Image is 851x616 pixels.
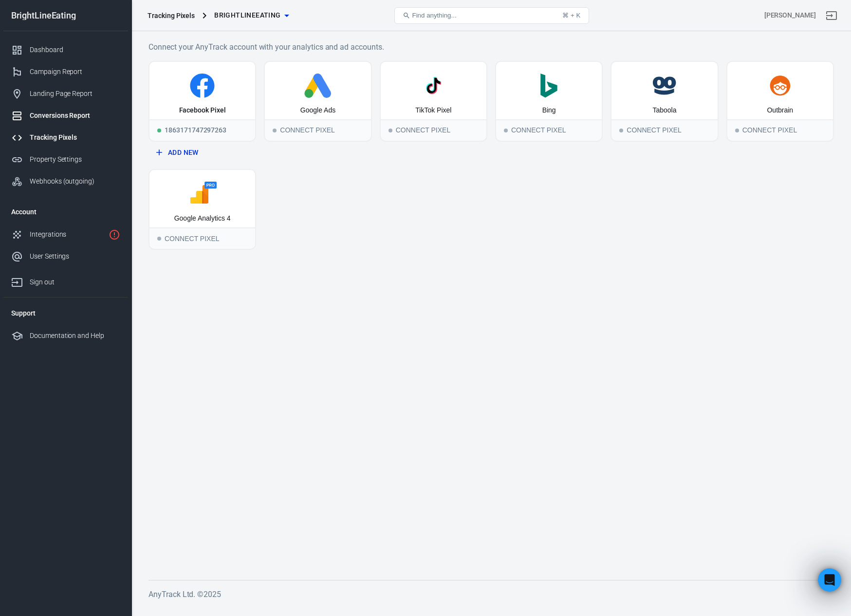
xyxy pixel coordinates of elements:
div: TikTok Pixel [415,106,451,115]
a: Facebook PixelRunning1863171747297263 [148,61,256,142]
button: BingConnect PixelConnect Pixel [495,61,603,142]
iframe: Intercom live chat [818,568,841,592]
li: Account [3,200,128,224]
button: Add New [152,144,252,162]
a: User Settings [3,245,128,267]
div: BrightLineEating [3,11,128,20]
h6: AnyTrack Ltd. © 2025 [148,588,834,600]
div: Connect Pixel [265,119,370,141]
div: Connect Pixel [727,119,833,141]
span: Connect Pixel [273,129,277,132]
a: Dashboard [3,39,128,61]
button: Google Analytics 4Connect PixelConnect Pixel [148,169,256,250]
div: Connect Pixel [381,119,486,141]
div: Webhooks (outgoing) [30,176,120,187]
button: Find anything...⌘ + K [394,7,589,24]
a: Conversions Report [3,105,128,127]
div: Taboola [652,106,676,115]
span: Connect Pixel [504,129,508,132]
span: Connect Pixel [157,237,161,241]
div: Account id: QblGUbEo [764,10,816,20]
svg: 1 networks not verified yet [109,229,120,241]
a: Landing Page Report [3,83,128,105]
span: Connect Pixel [388,129,392,132]
div: Tracking Pixels [148,11,195,20]
div: Tracking Pixels [30,132,120,143]
a: Integrations [3,224,128,245]
div: Campaign Report [30,67,120,77]
li: Support [3,301,128,325]
div: Documentation and Help [30,331,120,341]
button: TaboolaConnect PixelConnect Pixel [610,61,718,142]
div: Google Analytics 4 [174,214,231,224]
h6: Connect your AnyTrack account with your analytics and ad accounts. [148,41,834,53]
span: Connect Pixel [735,129,739,132]
div: Connect Pixel [496,119,602,141]
a: Campaign Report [3,61,128,83]
div: Connect Pixel [611,119,717,141]
div: Outbrain [767,106,793,115]
span: Find anything... [412,12,457,19]
div: Facebook Pixel [179,106,226,115]
div: Connect Pixel [149,227,255,249]
a: Sign out [820,4,843,27]
div: Integrations [30,229,105,240]
div: Property Settings [30,154,120,165]
div: Bing [542,106,556,115]
div: 1863171747297263 [149,119,255,141]
div: ⌘ + K [562,12,580,19]
a: Tracking Pixels [3,127,128,149]
button: BrightLineEating [210,6,292,24]
button: Google AdsConnect PixelConnect Pixel [264,61,371,142]
a: Property Settings [3,149,128,170]
div: Dashboard [30,45,120,55]
span: Running [157,129,161,132]
div: Sign out [30,277,120,287]
div: Google Ads [300,106,335,115]
a: Webhooks (outgoing) [3,170,128,192]
div: Conversions Report [30,111,120,121]
button: OutbrainConnect PixelConnect Pixel [726,61,834,142]
div: User Settings [30,251,120,261]
div: Landing Page Report [30,89,120,99]
button: TikTok PixelConnect PixelConnect Pixel [380,61,487,142]
a: Sign out [3,267,128,293]
span: Connect Pixel [619,129,623,132]
span: BrightLineEating [214,9,280,21]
